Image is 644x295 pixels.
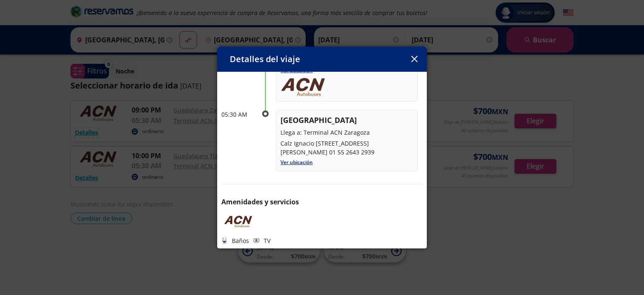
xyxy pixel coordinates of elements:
p: Calz Ignacio [STREET_ADDRESS][PERSON_NAME] 01 55 2643 2939 [280,139,413,157]
p: Llega a: Terminal ACN Zaragoza [280,128,413,137]
p: Amenidades y servicios [221,197,423,207]
a: Ver ubicación [280,67,313,74]
a: Ver ubicación [280,159,313,166]
img: ACN CONFORT CLASS [221,215,255,228]
p: TV [264,236,270,245]
p: 05:30 AM [221,110,255,119]
p: [GEOGRAPHIC_DATA] [280,115,413,126]
img: uploads_2F1578608151385-az9gqjqws8t-172a25c88b65a2891a7feb5602a74b01_2FLogo_V_Cafe.png [280,77,325,97]
p: Baños [232,236,249,245]
p: Detalles del viaje [230,53,300,65]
